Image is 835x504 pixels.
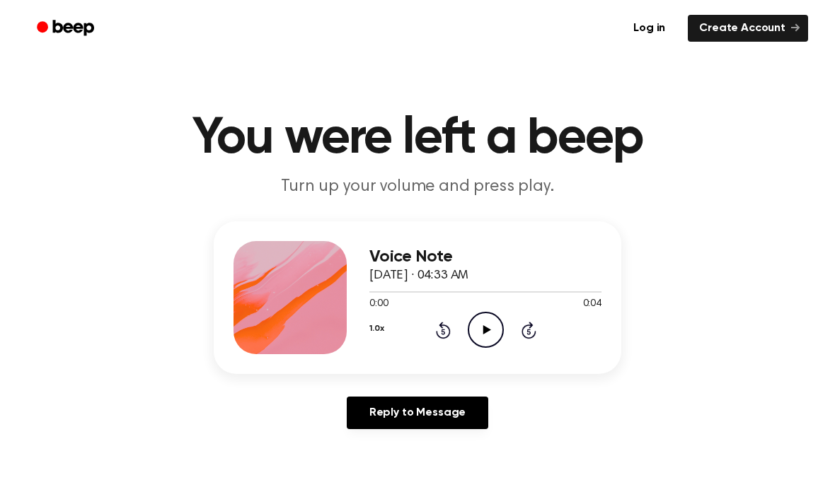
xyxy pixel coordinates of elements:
h1: You were left a beep [55,113,780,164]
h3: Voice Note [369,247,601,266]
p: Turn up your volume and press play. [146,175,689,199]
button: 1.0x [369,317,384,341]
span: [DATE] · 04:33 AM [369,269,468,282]
a: Create Account [688,15,808,42]
a: Beep [27,15,107,42]
span: 0:04 [583,297,601,312]
span: 0:00 [369,297,388,312]
a: Reply to Message [347,397,488,429]
a: Log in [619,12,679,45]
